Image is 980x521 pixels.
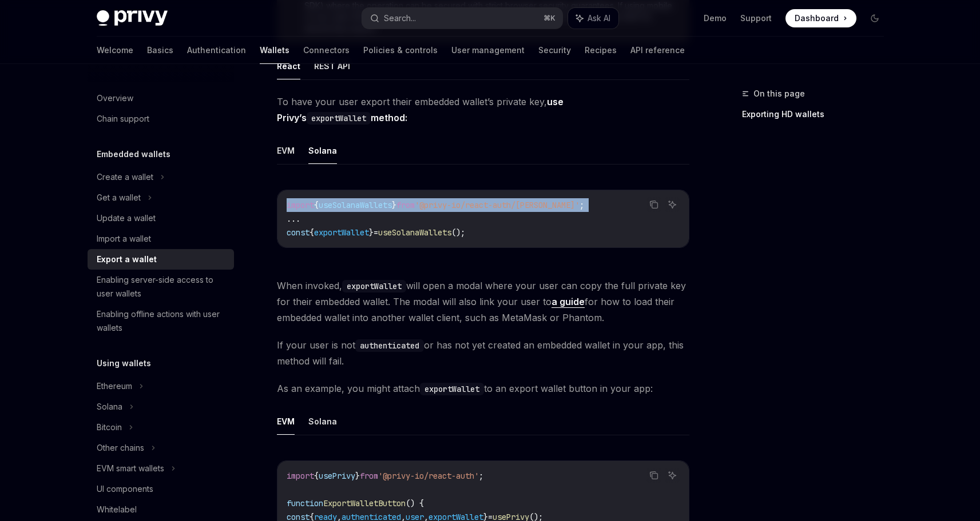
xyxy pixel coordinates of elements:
[88,109,234,129] a: Chain support
[585,37,617,64] a: Recipes
[97,462,164,475] div: EVM smart wallets
[378,227,451,238] span: useSolanaWallets
[277,53,300,79] button: React
[740,13,772,24] a: Support
[97,91,133,105] div: Overview
[355,339,424,352] code: authenticated
[630,37,685,64] a: API reference
[314,227,369,238] span: exportWallet
[355,471,360,481] span: }
[97,170,153,184] div: Create a wallet
[97,307,227,335] div: Enabling offline actions with user wallets
[665,468,680,483] button: Ask AI
[415,200,580,210] span: '@privy-io/react-auth/[PERSON_NAME]'
[97,503,137,516] div: Whitelabel
[88,229,234,249] a: Import a wallet
[665,197,680,212] button: Ask AI
[396,200,415,210] span: from
[308,137,337,164] button: Solana
[580,200,584,210] span: ;
[97,191,141,205] div: Get a wallet
[287,498,323,508] span: function
[97,400,122,414] div: Solana
[260,37,289,64] a: Wallets
[538,37,571,64] a: Security
[646,468,661,483] button: Copy the contents from the code block
[319,471,355,481] span: usePrivy
[704,13,727,24] a: Demo
[314,471,319,481] span: {
[97,482,153,496] div: UI components
[314,200,319,210] span: {
[303,37,350,64] a: Connectors
[97,356,151,370] h5: Using wallets
[287,471,314,481] span: import
[97,10,168,26] img: dark logo
[97,37,133,64] a: Welcome
[378,471,479,481] span: '@privy-io/react-auth'
[97,420,122,434] div: Bitcoin
[310,227,314,238] span: {
[742,105,893,123] a: Exporting HD wallets
[785,9,856,27] a: Dashboard
[420,383,484,395] code: exportWallet
[97,211,156,225] div: Update a wallet
[369,227,374,238] span: }
[308,408,337,435] button: Solana
[97,379,132,393] div: Ethereum
[866,9,884,27] button: Toggle dark mode
[753,87,805,101] span: On this page
[88,88,234,109] a: Overview
[384,11,416,25] div: Search...
[277,137,295,164] button: EVM
[147,37,173,64] a: Basics
[277,94,689,126] span: To have your user export their embedded wallet’s private key,
[363,37,438,64] a: Policies & controls
[588,13,610,24] span: Ask AI
[187,37,246,64] a: Authentication
[277,337,689,369] span: If your user is not or has not yet created an embedded wallet in your app, this method will fail.
[552,296,585,308] a: a guide
[479,471,483,481] span: ;
[646,197,661,212] button: Copy the contents from the code block
[88,499,234,520] a: Whitelabel
[97,147,170,161] h5: Embedded wallets
[97,253,157,266] div: Export a wallet
[97,232,151,246] div: Import a wallet
[307,112,371,125] code: exportWallet
[277,408,295,435] button: EVM
[360,471,378,481] span: from
[287,227,310,238] span: const
[362,8,562,29] button: Search...⌘K
[319,200,392,210] span: useSolanaWallets
[97,441,144,455] div: Other chains
[323,498,406,508] span: ExportWalletButton
[374,227,378,238] span: =
[88,479,234,499] a: UI components
[88,304,234,338] a: Enabling offline actions with user wallets
[795,13,839,24] span: Dashboard
[88,270,234,304] a: Enabling server-side access to user wallets
[543,14,556,23] span: ⌘ K
[277,278,689,326] span: When invoked, will open a modal where your user can copy the full private key for their embedded ...
[88,208,234,229] a: Update a wallet
[392,200,396,210] span: }
[314,53,350,79] button: REST API
[342,280,406,292] code: exportWallet
[451,227,465,238] span: ();
[97,112,149,126] div: Chain support
[451,37,525,64] a: User management
[406,498,424,508] span: () {
[287,200,314,210] span: import
[568,8,618,29] button: Ask AI
[88,249,234,270] a: Export a wallet
[287,214,300,224] span: ...
[97,273,227,300] div: Enabling server-side access to user wallets
[277,380,689,396] span: As an example, you might attach to an export wallet button in your app:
